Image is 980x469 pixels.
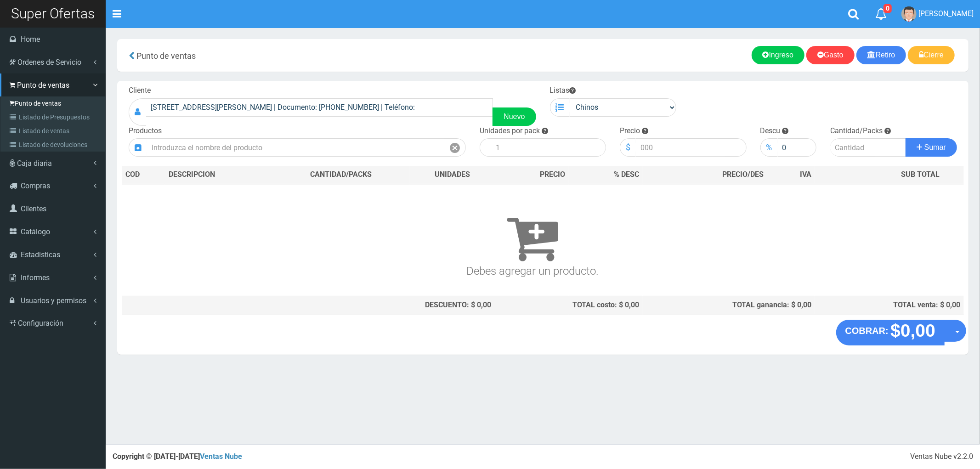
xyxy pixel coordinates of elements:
[182,170,215,179] span: CRIPCION
[752,46,804,64] a: Ingreso
[21,204,46,213] span: Clientes
[884,4,892,13] span: 0
[21,227,50,236] span: Catálogo
[410,166,495,184] th: UNIDADES
[806,46,855,64] a: Gasto
[722,170,764,179] span: PRECIO/DES
[17,58,81,67] span: Ordenes de Servicio
[129,126,162,136] label: Productos
[146,98,493,117] input: Consumidor Final
[918,9,974,18] span: [PERSON_NAME]
[3,138,105,152] a: Listado de devoluciones
[11,6,95,22] span: Super Ofertas
[830,138,906,157] input: Cantidad
[122,166,165,184] th: COD
[17,81,69,90] span: Punto de ventas
[113,452,242,461] strong: Copyright © [DATE]-[DATE]
[845,326,889,336] strong: COBRAR:
[901,170,940,180] span: SUB TOTAL
[3,110,105,124] a: Listado de Presupuestos
[129,85,151,96] label: Cliente
[760,138,778,157] div: %
[136,51,196,61] span: Punto de ventas
[836,320,945,345] button: COBRAR: $0,00
[908,46,955,64] a: Cierre
[924,143,946,151] span: Sumar
[620,138,636,157] div: $
[760,126,781,136] label: Descu
[3,96,105,110] a: Punto de ventas
[3,124,105,138] a: Listado de ventas
[901,6,917,22] img: User Image
[614,170,639,179] span: % DESC
[125,198,940,277] h3: Debes agregar un producto.
[18,319,63,328] span: Configuración
[646,300,811,311] div: TOTAL ganancia: $ 0,00
[493,107,536,126] a: Nuevo
[620,126,640,136] label: Precio
[800,170,811,179] span: IVA
[830,126,883,136] label: Cantidad/Packs
[856,46,906,64] a: Retiro
[276,300,491,311] div: DESCUENTO: $ 0,00
[906,138,957,157] button: Sumar
[636,138,746,157] input: 000
[910,452,973,462] div: Ventas Nube v2.2.0
[778,138,817,157] input: 000
[21,181,50,190] span: Compras
[21,250,60,259] span: Estadisticas
[21,296,86,305] span: Usuarios y permisos
[17,159,52,168] span: Caja diaria
[890,321,935,340] strong: $0,00
[480,126,540,136] label: Unidades por pack
[21,273,50,282] span: Informes
[21,35,40,44] span: Home
[491,138,606,157] input: 1
[550,85,576,96] label: Listas
[819,300,960,311] div: TOTAL venta: $ 0,00
[540,170,565,180] span: PRECIO
[165,166,272,184] th: DES
[499,300,639,311] div: TOTAL costo: $ 0,00
[147,138,444,157] input: Introduzca el nombre del producto
[272,166,410,184] th: CANTIDAD/PACKS
[200,452,242,461] a: Ventas Nube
